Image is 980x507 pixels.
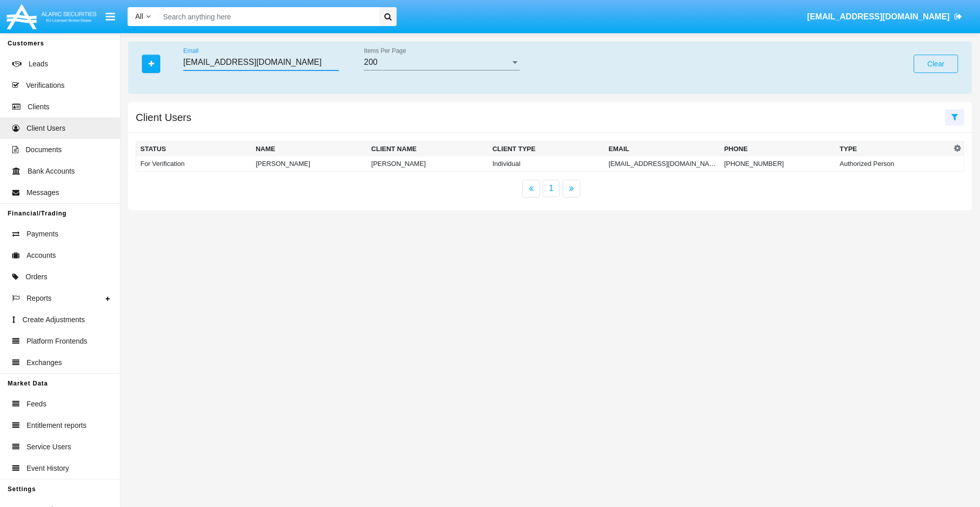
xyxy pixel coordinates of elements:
span: Event History [27,463,69,474]
span: Accounts [27,250,56,261]
td: [PERSON_NAME] [252,156,367,172]
th: Status [136,141,252,157]
th: Name [252,141,367,157]
td: [EMAIL_ADDRESS][DOMAIN_NAME] [604,156,720,172]
a: All [128,11,158,22]
td: For Verification [136,156,252,172]
span: Create Adjustments [22,315,85,325]
th: Phone [720,141,836,157]
span: All [135,12,143,20]
a: [EMAIL_ADDRESS][DOMAIN_NAME] [802,3,967,31]
span: Exchanges [27,357,62,368]
button: Clear [914,55,958,73]
span: Payments [27,229,58,239]
td: Authorized Person [836,156,951,172]
td: Individual [488,156,605,172]
th: Email [604,141,720,157]
th: Type [836,141,951,157]
span: Client Users [27,123,65,134]
span: Bank Accounts [28,166,75,177]
span: Reports [27,293,52,304]
span: Feeds [27,399,46,409]
th: Client Name [367,141,488,157]
span: Messages [27,187,59,198]
img: Logo image [5,2,98,32]
span: Service Users [27,442,71,452]
h5: Client Users [136,113,191,122]
td: [PERSON_NAME] [367,156,488,172]
input: Search [158,7,376,26]
span: Entitlement reports [27,420,87,431]
span: Clients [28,102,50,112]
span: Documents [26,144,62,155]
th: Client Type [488,141,605,157]
span: [EMAIL_ADDRESS][DOMAIN_NAME] [807,12,949,21]
span: Platform Frontends [27,336,87,347]
span: Leads [29,59,48,69]
nav: paginator [128,180,972,198]
span: Orders [26,272,47,282]
td: [PHONE_NUMBER] [720,156,836,172]
span: Verifications [26,80,64,91]
span: 200 [364,58,378,66]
